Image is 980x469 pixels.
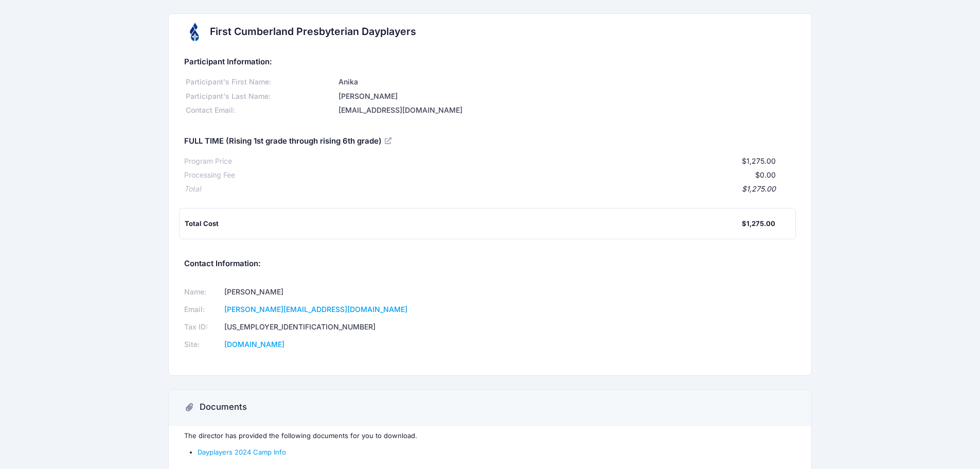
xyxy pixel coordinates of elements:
[198,448,286,456] a: Dayplayers 2024 Camp Info
[184,319,221,336] td: Tax ID:
[385,136,393,145] a: View Registration Details
[201,184,776,195] div: $1,275.00
[337,77,796,88] div: Anika
[184,184,201,195] div: Total
[221,319,476,336] td: [US_EMPLOYER_IDENTIFICATION_NUMBER]
[184,170,235,181] div: Processing Fee
[224,305,407,314] a: [PERSON_NAME][EMAIL_ADDRESS][DOMAIN_NAME]
[184,105,337,116] div: Contact Email:
[184,137,394,146] h5: FULL TIME (Rising 1st grade through rising 6th grade)
[184,284,221,301] td: Name:
[742,157,776,165] span: $1,275.00
[184,336,221,354] td: Site:
[235,170,776,181] div: $0.00
[200,402,247,412] h3: Documents
[184,431,796,441] p: The director has provided the following documents for you to download.
[184,58,796,67] h5: Participant Information:
[221,284,476,301] td: [PERSON_NAME]
[210,26,416,38] h2: First Cumberland Presbyterian Dayplayers
[184,259,796,269] h5: Contact Information:
[184,91,337,102] div: Participant's Last Name:
[185,219,742,229] div: Total Cost
[742,219,775,229] div: $1,275.00
[184,301,221,319] td: Email:
[337,91,796,102] div: [PERSON_NAME]
[224,340,284,349] a: [DOMAIN_NAME]
[337,105,796,116] div: [EMAIL_ADDRESS][DOMAIN_NAME]
[184,156,232,167] div: Program Price
[184,77,337,88] div: Participant's First Name:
